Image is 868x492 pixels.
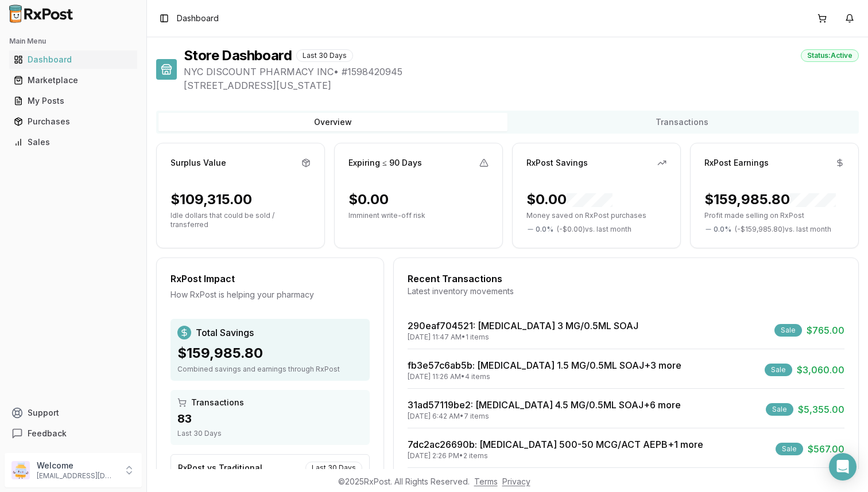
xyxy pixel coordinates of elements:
div: $109,315.00 [170,190,252,209]
a: Purchases [9,111,137,132]
div: Latest inventory movements [408,286,844,297]
span: NYC DISCOUNT PHARMACY INC • # 1598420945 [184,65,859,79]
a: Dashboard [9,49,137,70]
div: Surplus Value [170,157,226,169]
img: RxPost Logo [5,5,78,23]
button: Feedback [5,423,142,444]
div: Status: Active [801,49,859,62]
span: 0.0 % [714,225,731,234]
div: [DATE] 6:42 AM • 7 items [408,412,681,421]
p: Imminent write-off risk [348,211,489,220]
a: 31ad57119be2: [MEDICAL_DATA] 4.5 MG/0.5ML SOAJ+6 more [408,399,681,411]
span: Feedback [28,428,67,439]
div: My Posts [14,95,133,107]
nav: breadcrumb [177,13,219,24]
div: Sale [766,403,793,416]
button: Overview [158,113,507,131]
span: $3,060.00 [797,363,844,377]
span: $567.00 [808,442,844,456]
div: Sale [765,364,792,376]
div: Recent Transactions [408,272,844,286]
button: Support [5,403,142,423]
span: ( - $159,985.80 ) vs. last month [735,225,831,234]
h2: Main Menu [9,37,137,46]
div: Last 30 Days [305,462,362,474]
div: Last 30 Days [177,429,363,438]
button: Purchases [5,112,142,131]
span: $765.00 [807,323,844,337]
span: Total Savings [196,326,254,339]
div: Purchases [14,116,133,127]
span: $5,355.00 [798,403,844,416]
button: Sales [5,133,142,151]
a: Terms [474,477,498,486]
a: Privacy [502,477,530,486]
div: [DATE] 11:47 AM • 1 items [408,333,638,342]
div: RxPost Earnings [704,157,769,169]
div: Dashboard [14,54,133,65]
div: [DATE] 2:26 PM • 2 items [408,451,703,460]
span: Transactions [191,397,244,408]
div: Open Intercom Messenger [829,453,857,481]
div: $0.00 [526,190,613,209]
div: $159,985.80 [177,344,363,362]
div: RxPost Savings [526,157,588,169]
div: RxPost Impact [170,272,370,286]
span: 0.0 % [536,225,553,234]
div: $0.00 [348,190,389,209]
a: Sales [9,132,137,153]
p: Welcome [37,460,117,471]
div: 83 [177,411,363,427]
div: [DATE] 11:26 AM • 4 items [408,372,681,381]
div: Sale [776,443,803,455]
a: fb3e57c6ab5b: [MEDICAL_DATA] 1.5 MG/0.5ML SOAJ+3 more [408,360,681,371]
div: Last 30 Days [296,49,353,62]
p: Idle dollars that could be sold / transferred [170,211,311,229]
a: 290eaf704521: [MEDICAL_DATA] 3 MG/0.5ML SOAJ [408,320,638,331]
div: Sales [14,136,133,148]
button: Transactions [507,113,857,131]
span: ( - $0.00 ) vs. last month [557,225,631,234]
button: Dashboard [5,50,142,69]
p: Money saved on RxPost purchases [526,211,666,220]
div: Expiring ≤ 90 Days [348,157,422,169]
div: $159,985.80 [704,190,836,209]
h1: Store Dashboard [184,46,292,65]
a: My Posts [9,91,137,111]
span: [STREET_ADDRESS][US_STATE] [184,79,859,92]
div: Sale [774,324,802,337]
p: [EMAIL_ADDRESS][DOMAIN_NAME] [37,471,117,481]
a: Marketplace [9,70,137,91]
button: My Posts [5,92,142,110]
p: Profit made selling on RxPost [704,211,844,220]
div: Marketplace [14,75,133,86]
div: RxPost vs Traditional [178,462,262,474]
img: User avatar [11,461,30,479]
span: Dashboard [177,13,219,24]
button: Marketplace [5,71,142,89]
a: 7dc2ac26690b: [MEDICAL_DATA] 500-50 MCG/ACT AEPB+1 more [408,439,703,450]
div: Combined savings and earnings through RxPost [177,365,363,374]
div: How RxPost is helping your pharmacy [170,289,370,300]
